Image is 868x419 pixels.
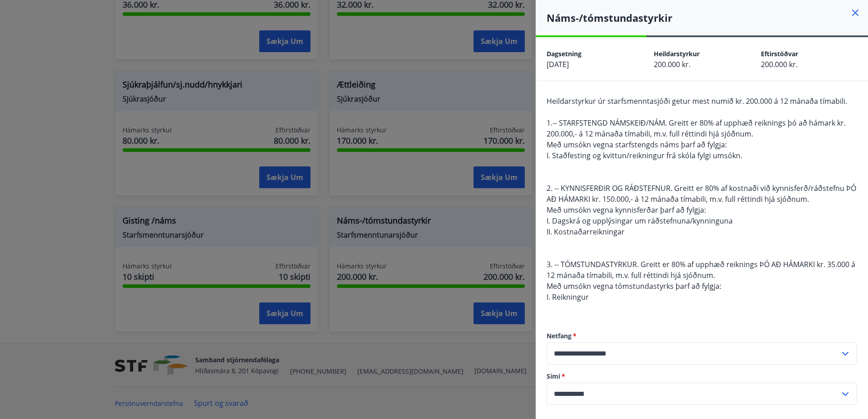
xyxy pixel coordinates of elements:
span: Dagsetning [547,49,582,58]
span: Heildarstyrkur [654,49,700,58]
label: Sími [547,372,857,381]
span: I. Dagskrá og upplýsingar um ráðstefnuna/kynninguna [547,216,733,226]
span: Eftirstöðvar [761,49,798,58]
span: I. Reikningur [547,292,589,302]
span: II. Kostnaðarreikningar [547,227,625,237]
span: Með umsókn vegna kynnisferðar þarf að fylgja: [547,205,706,215]
span: I. Staðfesting og kvittun/reikningur frá skóla fylgi umsókn. [547,151,742,161]
h4: Náms-/tómstundastyrkir [547,11,868,24]
span: 2. -- KYNNISFERÐIR OG RÁÐSTEFNUR. Greitt er 80% af kostnaði við kynnisferð/ráðstefnu ÞÓ AÐ HÁMARK... [547,183,856,204]
span: 200.000 kr. [761,59,798,69]
span: [DATE] [547,59,569,69]
span: 3. -- TÓMSTUNDASTYRKUR. Greitt er 80% af upphæð reiknings ÞÓ AÐ HÁMARKI kr. 35.000 á 12 mánaða tí... [547,259,855,280]
span: 200.000 kr. [654,59,690,69]
span: Með umsókn vegna tómstundastyrks þarf að fylgja: [547,281,721,291]
span: 1.-- STARFSTENGD NÁMSKEIÐ/NÁM. Greitt er 80% af upphæð reiknings þó að hámark kr. 200.000,- á 12 ... [547,118,846,139]
span: Með umsókn vegna starfstengds náms þarf að fylgja: [547,140,727,150]
span: Heildarstyrkur úr starfsmenntasjóði getur mest numið kr. 200.000 á 12 mánaða tímabili. [547,96,847,106]
label: Netfang [547,331,857,341]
